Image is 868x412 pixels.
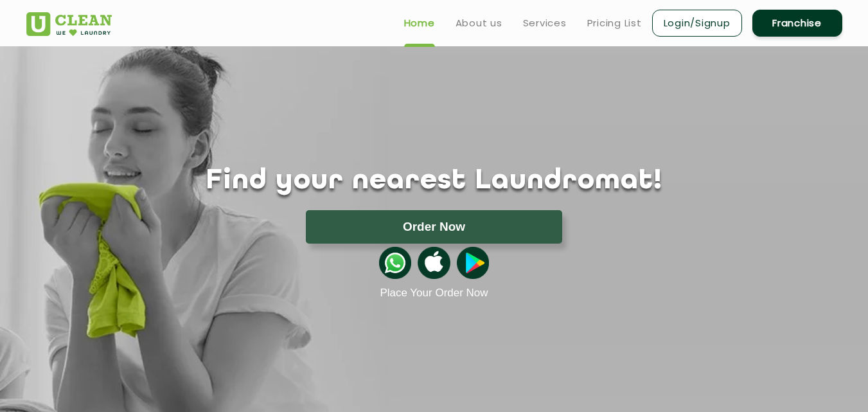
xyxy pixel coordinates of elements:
img: whatsappicon.png [379,247,411,279]
button: Order Now [306,210,562,244]
h1: Find your nearest Laundromat! [17,165,852,197]
a: Services [523,15,567,31]
a: Pricing List [587,15,642,31]
img: UClean Laundry and Dry Cleaning [26,12,112,36]
a: Home [404,15,435,31]
a: About us [456,15,502,31]
img: playstoreicon.png [457,247,489,279]
a: Franchise [752,10,842,37]
a: Place Your Order Now [380,287,488,300]
a: Login/Signup [652,10,742,37]
img: apple-icon.png [418,247,450,279]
